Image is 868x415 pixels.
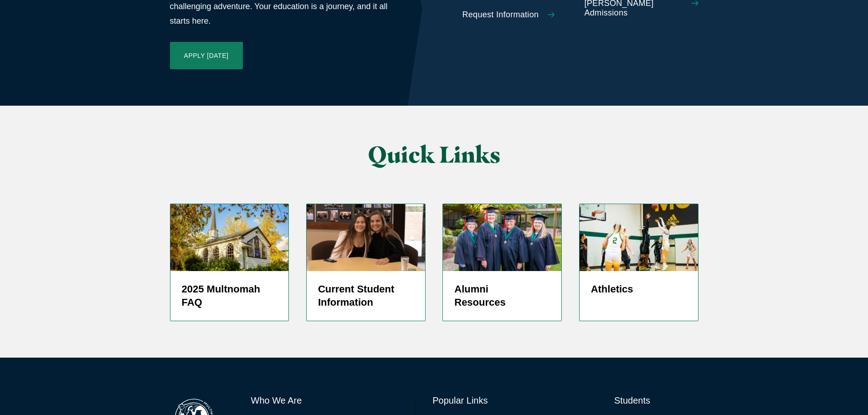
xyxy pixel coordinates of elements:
[170,42,243,69] a: Apply [DATE]
[462,10,576,20] a: Request Information
[318,282,414,310] h5: Current Student Information
[591,282,687,296] h5: Athletics
[462,10,539,20] span: Request Information
[182,282,277,310] h5: 2025 Multnomah FAQ
[442,204,562,321] a: 50 Year Alumni 2019 Alumni Resources
[579,204,699,321] a: Women's Basketball player shooting jump shot Athletics
[306,204,426,321] a: screenshot-2024-05-27-at-1.37.12-pm Current Student Information
[251,394,400,407] h6: Who We Are
[580,204,698,271] img: WBBALL_WEB
[432,394,581,407] h6: Popular Links
[261,142,607,167] h2: Quick Links
[170,204,289,321] a: Prayer Chapel in Fall 2025 Multnomah FAQ
[307,204,425,271] img: screenshot-2024-05-27-at-1.37.12-pm
[170,204,289,271] img: Prayer Chapel in Fall
[454,282,550,310] h5: Alumni Resources
[614,394,698,407] h6: Students
[443,204,561,271] img: 50 Year Alumni 2019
